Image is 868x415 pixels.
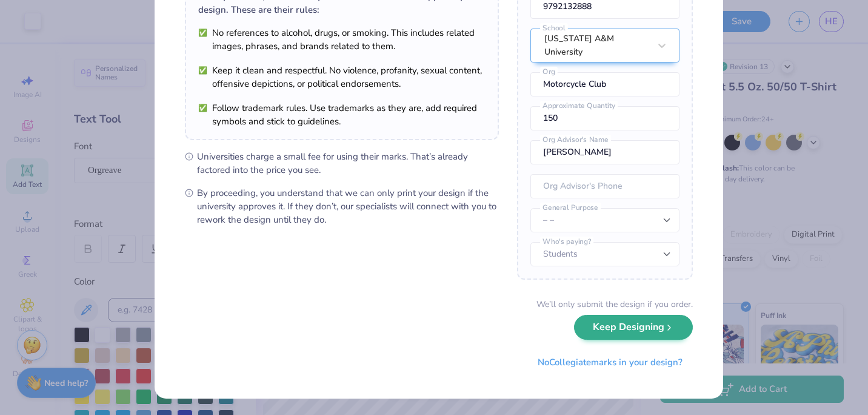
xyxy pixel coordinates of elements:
[544,32,650,59] div: [US_STATE] A&M University
[198,64,486,90] li: Keep it clean and respectful. No violence, profanity, sexual content, offensive depictions, or po...
[530,174,679,198] input: Org Advisor's Phone
[527,350,693,375] button: NoCollegiatemarks in your design?
[198,26,486,53] li: No references to alcohol, drugs, or smoking. This includes related images, phrases, and brands re...
[198,101,486,128] li: Follow trademark rules. Use trademarks as they are, add required symbols and stick to guidelines.
[574,315,693,340] button: Keep Designing
[530,140,679,164] input: Org Advisor's Name
[530,72,679,96] input: Org
[197,150,499,177] span: Universities charge a small fee for using their marks. That’s already factored into the price you...
[536,298,693,311] div: We’ll only submit the design if you order.
[530,106,679,130] input: Approximate Quantity
[197,186,499,226] span: By proceeding, you understand that we can only print your design if the university approves it. I...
